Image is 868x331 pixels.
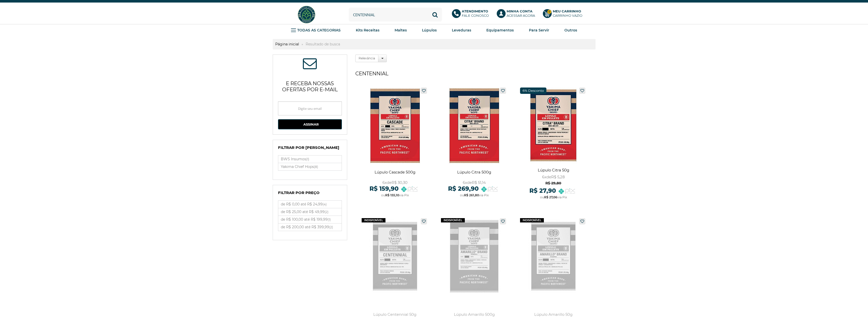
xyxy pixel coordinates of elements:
[437,85,511,203] a: Lúpulo Citra 500g
[395,28,407,32] strong: Maltes
[422,28,437,32] strong: Lúpulos
[278,74,342,96] p: e receba nossas ofertas por e-mail
[329,225,333,229] small: (2)
[553,9,581,13] b: Meu Carrinho
[462,9,489,18] p: Fale conosco
[297,5,316,24] img: Hopfen Haus BrewShop
[278,216,342,223] a: de R$ 100,00 até R$ 199,99(1)
[486,26,514,34] a: Equipamentos
[441,218,465,222] span: indisponível
[529,26,549,34] a: Para Servir
[278,155,342,163] label: BWS Insumos
[486,28,514,32] strong: Equipamentos
[278,208,342,216] label: de R$ 25,00 até R$ 49,99
[428,8,442,22] button: Buscar
[564,28,577,32] strong: Outros
[278,101,342,115] input: Digite seu email
[355,55,378,62] label: Relevância
[358,85,432,203] a: Lúpulo Cascade 500g
[278,201,342,208] label: de R$ 0,00 até R$ 24,99
[323,202,327,206] small: (4)
[273,42,302,46] a: Página inicial
[395,26,407,34] a: Maltes
[314,165,318,169] small: (8)
[553,13,582,18] div: Carrinho Vazio
[303,60,317,69] span: ASSINE NOSSA NEWSLETTER
[303,42,343,46] strong: Resultado de busca
[278,201,342,208] a: de R$ 0,00 até R$ 24,99(4)
[278,119,342,129] button: Assinar
[452,9,492,20] a: AtendimentoFale conosco
[356,28,379,32] strong: Kits Receitas
[529,28,549,32] strong: Para Servir
[306,157,309,161] small: (1)
[507,9,535,18] p: Acessar agora
[278,163,342,170] label: Yakima Chief Hops
[356,26,379,34] a: Kits Receitas
[507,9,532,13] b: Minha Conta
[452,26,471,34] a: Leveduras
[278,208,342,216] a: de R$ 25,00 até R$ 49,99(2)
[497,9,538,20] a: Minha ContaAcessar agora
[278,223,342,231] label: de R$ 200,00 até R$ 399,99
[462,9,488,13] b: Atendimento
[422,26,437,34] a: Lúpulos
[278,216,342,223] label: de R$ 100,00 até R$ 199,99
[278,223,342,231] a: de R$ 200,00 até R$ 399,99(2)
[355,68,595,79] h1: Centennial
[362,218,385,222] span: indisponível
[291,26,341,34] a: TODAS AS CATEGORIAS
[325,210,328,214] small: (2)
[278,163,342,170] a: Yakima Chief Hops(8)
[328,218,331,221] small: (1)
[452,28,471,32] strong: Leveduras
[278,145,342,153] h4: Filtrar por [PERSON_NAME]
[297,28,341,32] strong: TODAS AS CATEGORIAS
[547,10,551,14] strong: 0
[520,218,544,222] span: indisponível
[278,190,342,198] h4: Filtrar por Preço
[516,85,590,203] a: Lúpulo Citra 50g
[564,26,577,34] a: Outros
[349,8,442,22] input: Digite o que você procura
[278,155,342,163] a: BWS Insumos(1)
